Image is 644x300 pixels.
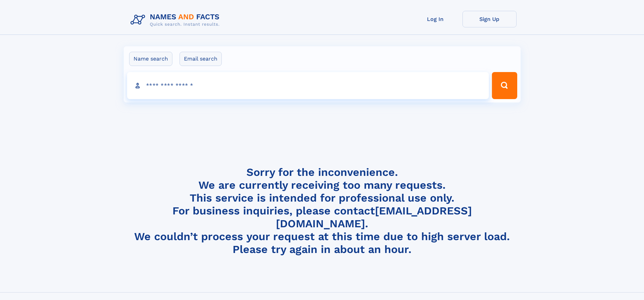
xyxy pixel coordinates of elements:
[128,166,517,256] h4: Sorry for the inconvenience. We are currently receiving too many requests. This service is intend...
[127,72,489,99] input: search input
[492,72,517,99] button: Search Button
[462,11,517,27] a: Sign Up
[180,52,222,66] label: Email search
[129,52,172,66] label: Name search
[408,11,462,27] a: Log In
[276,204,472,230] a: [EMAIL_ADDRESS][DOMAIN_NAME]
[128,11,225,29] img: Logo Names and Facts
